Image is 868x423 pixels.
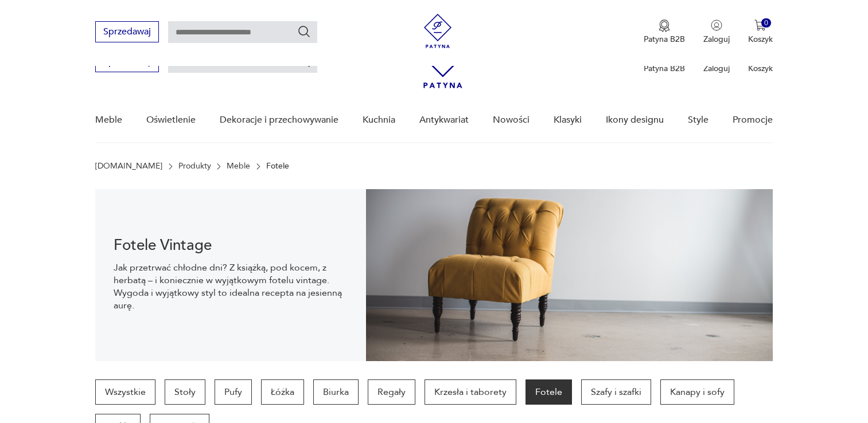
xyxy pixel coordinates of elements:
[261,379,304,405] a: Łóżka
[711,19,722,31] img: Ikonka użytkownika
[754,19,766,31] img: Ikona koszyka
[297,25,311,38] button: Szukaj
[644,19,685,45] button: Patyna B2B
[146,98,196,142] a: Oświetlenie
[761,18,771,28] div: 0
[215,379,252,405] a: Pufy
[644,19,685,45] a: Ikona medaluPatyna B2B
[748,63,773,74] p: Koszyk
[644,63,685,74] p: Patyna B2B
[95,379,155,405] a: Wszystkie
[363,98,395,142] a: Kuchnia
[644,34,685,45] p: Patyna B2B
[606,98,664,142] a: Ikony designu
[114,261,348,312] p: Jak przetrwać chłodne dni? Z książką, pod kocem, z herbatą – i koniecznie w wyjątkowym fotelu vin...
[688,98,709,142] a: Style
[95,162,162,171] a: [DOMAIN_NAME]
[659,19,670,32] img: Ikona medalu
[313,379,359,405] a: Biurka
[748,34,773,45] p: Koszyk
[165,379,205,405] a: Stoły
[95,21,159,42] button: Sprzedawaj
[421,14,455,48] img: Patyna - sklep z meblami i dekoracjami vintage
[368,379,415,405] a: Regały
[733,98,773,142] a: Promocje
[366,189,772,361] img: 9275102764de9360b0b1aa4293741aa9.jpg
[493,98,530,142] a: Nowości
[581,379,651,405] a: Szafy i szafki
[703,34,730,45] p: Zaloguj
[703,19,730,45] button: Zaloguj
[114,238,348,252] h1: Fotele Vintage
[703,63,730,74] p: Zaloguj
[526,379,572,405] a: Fotele
[178,162,211,171] a: Produkty
[95,29,159,37] a: Sprzedawaj
[220,98,338,142] a: Dekoracje i przechowywanie
[425,379,516,405] a: Krzesła i taborety
[748,19,773,45] button: 0Koszyk
[95,58,159,66] a: Sprzedawaj
[660,379,734,405] a: Kanapy i sofy
[227,162,250,171] a: Meble
[419,98,469,142] a: Antykwariat
[95,98,122,142] a: Meble
[266,162,289,171] p: Fotele
[554,98,582,142] a: Klasyki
